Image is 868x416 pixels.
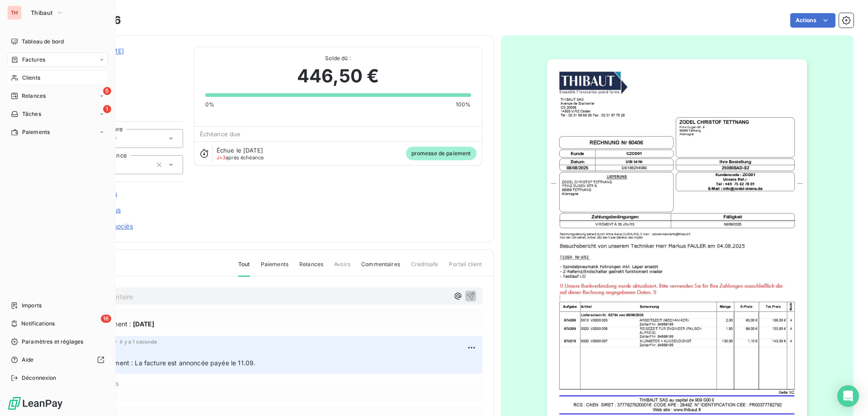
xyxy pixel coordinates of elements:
span: 0% [205,100,214,109]
span: 5 [103,87,111,95]
span: Tâches [22,110,41,118]
span: après échéance [217,155,264,160]
span: Tout [238,260,250,277]
span: Paiements [22,128,50,136]
div: TH [7,5,22,20]
span: Relances [22,92,46,100]
span: CZOD01 [71,57,183,65]
span: [DATE] [133,319,154,329]
span: Thibaut [31,9,52,16]
span: Aide [22,356,34,364]
img: Logo LeanPay [7,396,63,411]
span: Tableau de bord [22,38,64,46]
span: Échue le [DATE] [217,147,263,154]
span: Avoirs [334,260,350,276]
span: Paramètres et réglages [22,338,83,346]
span: Imports [22,301,42,310]
span: Commentaires [361,260,400,276]
span: 446,50 € [297,62,379,90]
span: Notifications [21,320,55,328]
button: Actions [790,13,835,28]
span: Relances [299,260,323,276]
span: Solde dû : [205,54,471,62]
span: Paiements [261,260,288,276]
span: Promesse de paiement : La facture est annoncée payée le 11.09. [60,359,255,367]
span: 16 [101,315,111,323]
span: Échéance due [200,130,241,138]
span: 1 [103,105,111,113]
span: Factures [22,56,45,64]
span: 100% [456,100,471,109]
a: Aide [7,353,108,367]
span: Creditsafe [411,260,439,276]
div: Open Intercom Messenger [837,385,859,407]
span: Portail client [449,260,482,276]
span: Clients [22,74,40,82]
span: promesse de paiement [406,147,476,160]
span: J+3 [217,154,226,161]
span: il y a 1 seconde [120,339,157,344]
span: Déconnexion [22,374,57,382]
